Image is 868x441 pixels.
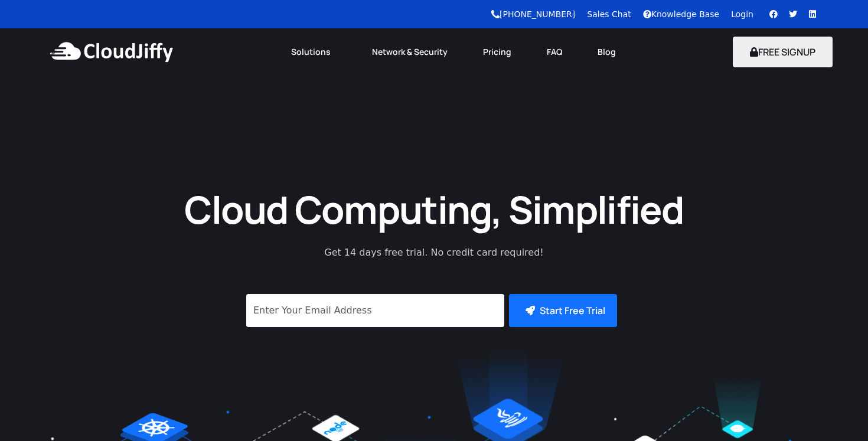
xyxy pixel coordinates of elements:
a: Solutions [273,39,354,65]
a: Knowledge Base [643,9,720,19]
a: Blog [580,39,634,65]
a: Login [731,9,753,19]
a: Network & Security [354,39,465,65]
a: Pricing [465,39,529,65]
p: Get 14 days free trial. No credit card required! [272,246,596,260]
button: Start Free Trial [509,294,617,327]
h1: Cloud Computing, Simplified [168,185,700,234]
a: [PHONE_NUMBER] [491,9,575,19]
button: FREE SIGNUP [733,37,833,67]
a: Sales Chat [587,9,631,19]
a: FAQ [529,39,580,65]
a: FREE SIGNUP [733,45,833,58]
input: Enter Your Email Address [246,294,504,327]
